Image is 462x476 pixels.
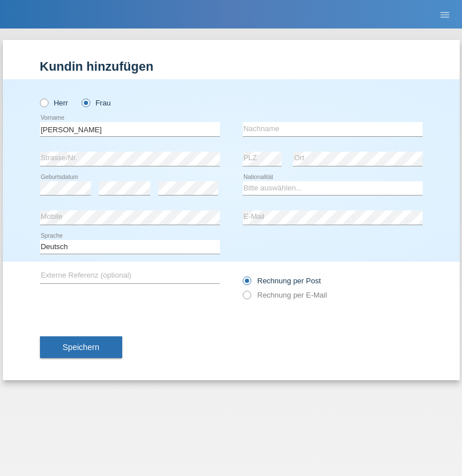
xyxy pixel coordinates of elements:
[439,9,451,21] i: menu
[82,99,111,107] label: Frau
[40,99,69,107] label: Herr
[243,276,250,291] input: Rechnung per Post
[82,99,89,106] input: Frau
[243,291,250,305] input: Rechnung per E-Mail
[40,99,47,106] input: Herr
[433,11,456,18] a: menu
[243,291,327,299] label: Rechnung per E-Mail
[63,343,99,352] span: Speichern
[40,59,423,74] h1: Kundin hinzufügen
[243,276,321,285] label: Rechnung per Post
[40,336,122,358] button: Speichern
